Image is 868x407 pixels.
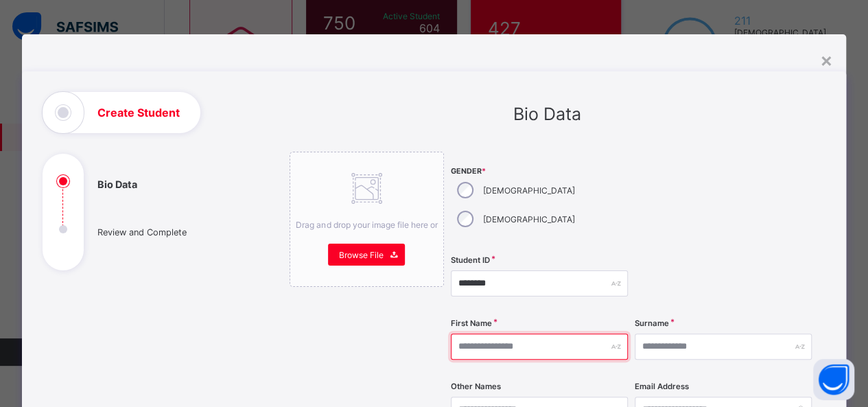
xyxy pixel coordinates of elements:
label: First Name [451,318,492,328]
span: Bio Data [513,104,581,124]
label: Surname [635,318,669,328]
label: [DEMOGRAPHIC_DATA] [483,185,575,196]
h1: Create Student [97,107,180,118]
label: Email Address [635,382,689,391]
span: Browse File [338,250,383,260]
label: Student ID [451,255,490,265]
div: Drag and drop your image file here orBrowse File [290,152,445,287]
label: [DEMOGRAPHIC_DATA] [483,214,575,224]
button: Open asap [813,359,854,400]
span: Drag and drop your image file here or [296,220,437,230]
div: × [819,48,832,71]
span: Gender [451,167,628,176]
label: Other Names [451,382,501,391]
